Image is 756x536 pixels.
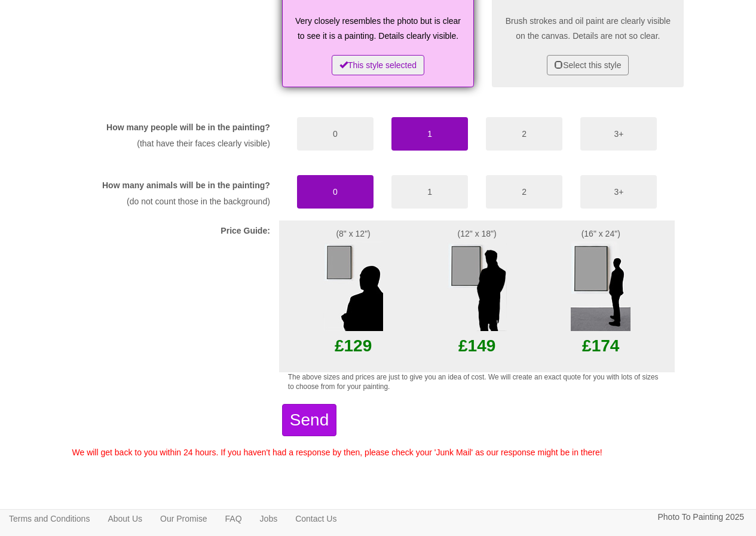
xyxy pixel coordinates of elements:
[102,179,270,191] label: How many animals will be in the painting?
[288,372,666,392] p: The above sizes and prices are just to give you an idea of cost. We will create an exact quote fo...
[486,175,562,209] button: 2
[297,175,374,209] button: 0
[294,14,462,43] p: Very closely resembles the photo but is clear to see it is a painting. Details clearly visible.
[90,136,270,151] p: (that have their faces clearly visible)
[436,226,518,241] p: (12" x 18")
[535,226,666,241] p: (16" x 24")
[99,510,151,528] a: About Us
[571,241,630,331] img: Example size of a large painting
[297,117,374,151] button: 0
[436,331,518,360] p: £149
[580,175,657,209] button: 3+
[90,194,270,209] p: (do not count those in the background)
[486,117,562,151] button: 2
[332,55,424,75] button: This style selected
[391,175,468,209] button: 1
[547,55,629,75] button: Select this style
[342,471,414,488] iframe: fb:like Facebook Social Plugin
[221,225,270,237] label: Price Guide:
[504,14,672,43] p: Brush strokes and oil paint are clearly visible on the canvas. Details are not so clear.
[447,241,507,331] img: Example size of a Midi painting
[151,510,216,528] a: Our Promise
[535,331,666,360] p: £174
[288,226,419,241] p: (8" x 12")
[286,510,345,528] a: Contact Us
[72,445,684,460] p: We will get back to you within 24 hours. If you haven't had a response by then, please check your...
[216,510,251,528] a: FAQ
[288,331,419,360] p: £129
[657,510,744,525] p: Photo To Painting 2025
[251,510,287,528] a: Jobs
[323,241,383,331] img: Example size of a small painting
[391,117,468,151] button: 1
[282,404,336,436] button: Send
[106,121,270,133] label: How many people will be in the painting?
[580,117,657,151] button: 3+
